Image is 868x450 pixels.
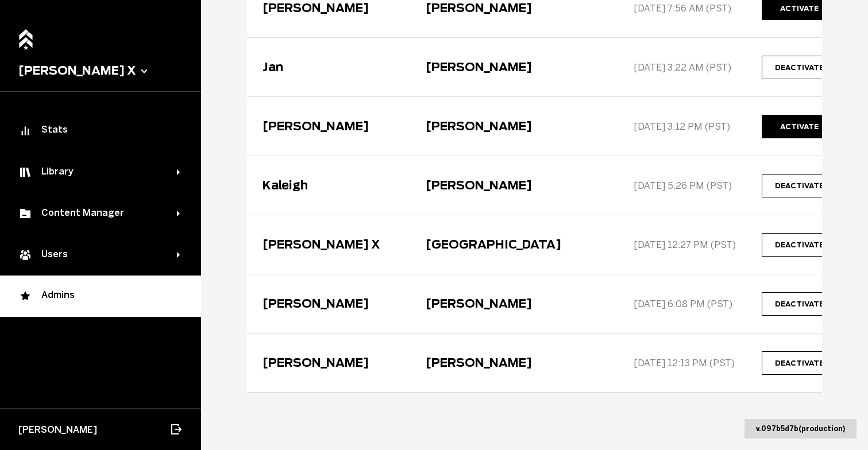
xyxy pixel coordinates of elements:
button: [PERSON_NAME] [259,119,372,134]
div: [GEOGRAPHIC_DATA] [426,238,561,251]
div: Content Manager [18,207,177,220]
div: [DATE] 3:22 AM (PST) [634,62,731,73]
div: Admins [18,289,183,303]
div: [PERSON_NAME] [426,356,532,370]
div: v. 097b5d7b ( production ) [744,419,857,439]
button: [PERSON_NAME] [259,296,372,311]
button: [PERSON_NAME] X [259,237,384,252]
div: [DATE] 12:27 PM (PST) [634,239,736,250]
div: [PERSON_NAME] [426,119,532,133]
div: [PERSON_NAME] X [263,238,380,251]
div: Jan [263,60,283,74]
div: [DATE] 3:12 PM (PST) [634,121,730,132]
button: [PERSON_NAME] [259,1,372,15]
span: [PERSON_NAME] [18,424,97,435]
button: Kaleigh [259,178,311,193]
div: [PERSON_NAME] [426,179,532,192]
div: Library [18,165,177,179]
button: Log out [163,417,188,442]
div: [DATE] 12:13 PM (PST) [634,358,735,368]
div: [DATE] 7:56 AM (PST) [634,3,731,14]
div: [PERSON_NAME] [426,297,532,311]
div: Users [18,248,177,262]
div: [PERSON_NAME] [263,1,369,15]
div: [PERSON_NAME] [263,297,369,311]
button: Jan [259,60,287,75]
div: [PERSON_NAME] [263,356,369,370]
div: [PERSON_NAME] [263,119,369,133]
button: [PERSON_NAME] [259,355,372,370]
div: [DATE] 5:26 PM (PST) [634,180,732,191]
div: [PERSON_NAME] [426,60,532,74]
div: [PERSON_NAME] [426,1,532,15]
a: Home [16,23,36,48]
div: Kaleigh [263,179,308,192]
div: Stats [18,124,183,138]
button: [PERSON_NAME] X [18,64,183,77]
div: [DATE] 6:08 PM (PST) [634,298,732,309]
